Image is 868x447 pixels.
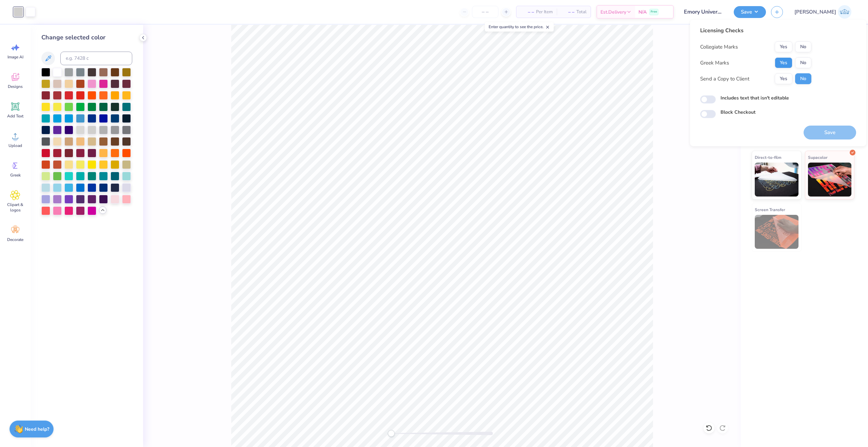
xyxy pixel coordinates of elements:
button: No [795,57,811,68]
span: [PERSON_NAME] [794,8,836,16]
button: No [795,41,811,52]
div: Accessibility label [388,430,395,437]
label: Block Checkout [721,109,755,116]
span: N/A [638,8,647,16]
div: Change selected color [41,33,132,42]
span: Decorate [7,237,23,242]
button: Yes [775,57,792,68]
strong: Need help? [25,426,49,432]
div: Send a Copy to Client [700,75,749,83]
div: Greek Marks [700,59,729,67]
span: Add Text [7,113,23,119]
span: Supacolor [808,154,828,161]
div: Enter quantity to see the price. [485,22,554,32]
span: Greek [10,172,21,178]
div: Licensing Checks [700,26,811,35]
span: Free [651,10,657,14]
span: Upload [8,143,22,148]
button: Yes [775,41,792,52]
a: [PERSON_NAME] [791,5,854,19]
div: Collegiate Marks [700,43,738,51]
img: Josephine Amber Orros [838,5,851,19]
span: Per Item [536,8,553,16]
label: Includes text that isn't editable [721,94,789,101]
img: Screen Transfer [755,215,798,249]
span: Image AI [7,54,23,60]
span: Direct-to-film [755,154,782,161]
button: No [795,73,811,84]
span: Est. Delivery [600,8,626,16]
input: – – [472,6,498,18]
span: Screen Transfer [755,206,785,213]
span: Clipart & logos [4,202,26,213]
button: Save [734,6,766,18]
span: – – [561,8,574,16]
input: e.g. 7428 c [60,52,132,65]
span: Total [576,8,587,16]
span: – – [520,8,534,16]
input: Untitled Design [679,5,729,19]
img: Supacolor [808,163,852,197]
span: Designs [8,84,23,89]
img: Direct-to-film [755,163,798,197]
button: Yes [775,73,792,84]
